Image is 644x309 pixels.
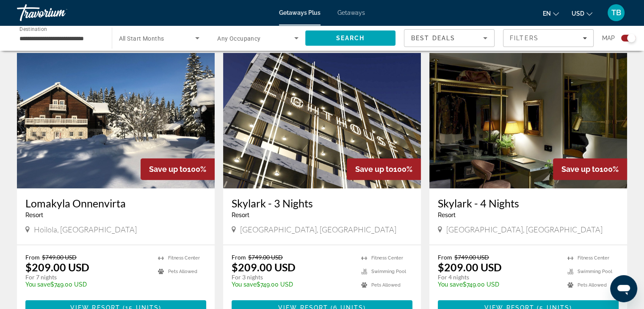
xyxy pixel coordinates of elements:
[25,254,40,261] span: From
[232,197,412,210] a: Skylark - 3 Nights
[411,35,455,41] span: Best Deals
[572,7,592,19] button: Change currency
[168,269,197,274] span: Pets Allowed
[438,254,452,261] span: From
[336,35,365,41] span: Search
[17,2,102,24] a: Travorium
[168,255,200,261] span: Fitness Center
[429,53,627,188] img: Skylark - 4 Nights
[446,225,603,234] span: [GEOGRAPHIC_DATA], [GEOGRAPHIC_DATA]
[279,9,321,16] a: Getaways Plus
[25,197,206,210] a: Lomakyla Onnenvirta
[25,281,149,288] p: $749.00 USD
[19,26,47,32] span: Destination
[611,8,621,17] span: TB
[605,4,627,22] button: User Menu
[25,281,50,288] span: You save
[438,197,619,210] a: Skylark - 4 Nights
[149,165,187,174] span: Save up to
[232,281,257,288] span: You save
[503,29,594,47] button: Filters
[438,261,502,273] p: $209.00 USD
[223,53,421,188] img: Skylark - 3 Nights
[25,273,149,281] p: For 7 nights
[25,212,43,218] span: Resort
[232,281,353,288] p: $749.00 USD
[240,225,396,234] span: [GEOGRAPHIC_DATA], [GEOGRAPHIC_DATA]
[438,273,559,281] p: For 4 nights
[232,212,249,218] span: Resort
[217,35,261,42] span: Any Occupancy
[371,282,401,288] span: Pets Allowed
[25,261,89,273] p: $209.00 USD
[438,281,463,288] span: You save
[34,225,137,234] span: Hoilola, [GEOGRAPHIC_DATA]
[510,35,539,41] span: Filters
[248,254,283,261] span: $749.00 USD
[602,32,615,44] span: Map
[232,261,296,273] p: $209.00 USD
[119,35,164,42] span: All Start Months
[305,30,396,46] button: Search
[543,7,559,19] button: Change language
[19,33,101,44] input: Select destination
[355,165,393,174] span: Save up to
[610,275,637,302] iframe: Button to launch messaging window
[42,254,77,261] span: $749.00 USD
[572,10,584,17] span: USD
[232,273,353,281] p: For 3 nights
[454,254,489,261] span: $749.00 USD
[438,212,456,218] span: Resort
[578,255,609,261] span: Fitness Center
[337,9,365,16] a: Getaways
[17,53,215,188] img: Lomakyla Onnenvirta
[578,282,607,288] span: Pets Allowed
[232,254,246,261] span: From
[543,10,551,17] span: en
[411,33,487,43] mat-select: Sort by
[371,255,403,261] span: Fitness Center
[561,165,600,174] span: Save up to
[553,158,627,180] div: 100%
[371,269,406,274] span: Swimming Pool
[347,158,421,180] div: 100%
[141,158,215,180] div: 100%
[438,281,559,288] p: $749.00 USD
[578,269,612,274] span: Swimming Pool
